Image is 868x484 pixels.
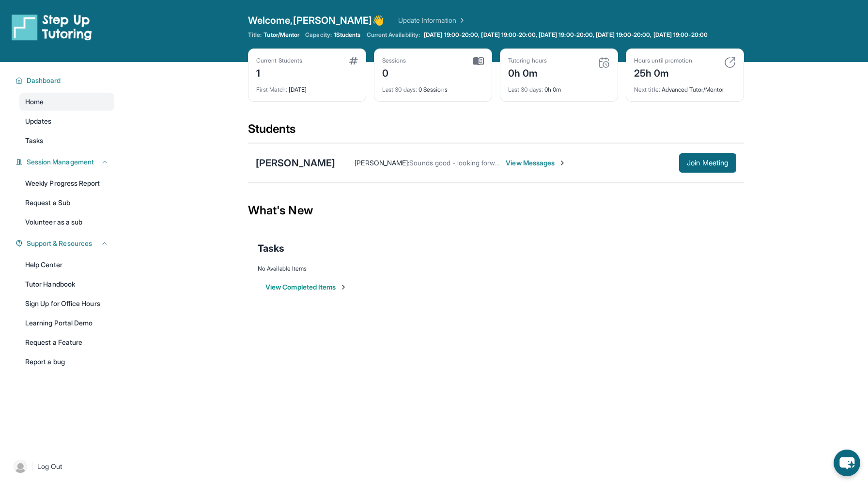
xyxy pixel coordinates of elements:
[334,31,361,39] span: 1 Students
[14,460,27,473] img: user-img
[508,80,610,94] div: 0h 0m
[25,116,52,126] span: Updates
[834,450,860,476] button: chat-button
[382,86,417,93] span: Last 30 days :
[367,31,420,39] span: Current Availability:
[256,156,335,170] div: [PERSON_NAME]
[248,189,744,232] div: What's New
[258,265,734,273] div: No Available Items
[506,158,566,168] span: View Messages
[382,65,406,80] div: 0
[265,282,347,292] button: View Completed Items
[634,80,736,94] div: Advanced Tutor/Mentor
[31,461,33,472] span: |
[12,14,92,41] img: logo
[508,57,547,65] div: Tutoring hours
[248,31,262,39] span: Title:
[27,239,92,248] span: Support & Resources
[634,57,692,65] div: Hours until promotion
[258,242,284,255] span: Tasks
[19,213,114,231] a: Volunteer as a sub
[634,86,660,93] span: Next title :
[256,65,302,80] div: 1
[19,175,114,192] a: Weekly Progress Report
[19,275,114,293] a: Tutor Handbook
[508,65,547,80] div: 0h 0m
[256,57,302,65] div: Current Students
[23,76,108,85] button: Dashboard
[248,14,385,27] span: Welcome, [PERSON_NAME] 👋
[25,136,43,145] span: Tasks
[256,86,287,93] span: First Match :
[23,239,108,248] button: Support & Resources
[256,80,358,94] div: [DATE]
[409,159,544,167] span: Sounds good - looking forward to the same!
[25,97,44,107] span: Home
[23,157,108,167] button: Session Management
[19,314,114,332] a: Learning Portal Demo
[382,57,406,65] div: Sessions
[473,57,484,65] img: card
[19,334,114,351] a: Request a Feature
[19,353,114,371] a: Report a bug
[508,86,543,93] span: Last 30 days :
[19,295,114,312] a: Sign Up for Office Hours
[355,159,409,167] span: [PERSON_NAME] :
[422,31,710,39] a: [DATE] 19:00-20:00, [DATE] 19:00-20:00, [DATE] 19:00-20:00, [DATE] 19:00-20:00, [DATE] 19:00-20:00
[724,57,736,68] img: card
[27,157,94,167] span: Session Management
[634,65,692,80] div: 25h 0m
[349,57,358,65] img: card
[248,121,744,143] div: Students
[558,159,566,167] img: Chevron-Right
[19,113,114,130] a: Updates
[37,462,62,471] span: Log Out
[382,80,484,94] div: 0 Sessions
[598,57,610,68] img: card
[679,153,736,173] button: Join Meeting
[424,31,708,39] span: [DATE] 19:00-20:00, [DATE] 19:00-20:00, [DATE] 19:00-20:00, [DATE] 19:00-20:00, [DATE] 19:00-20:00
[19,132,114,149] a: Tasks
[263,31,299,39] span: Tutor/Mentor
[19,194,114,211] a: Request a Sub
[27,76,61,85] span: Dashboard
[19,256,114,274] a: Help Center
[19,93,114,111] a: Home
[305,31,332,39] span: Capacity:
[687,160,728,166] span: Join Meeting
[456,16,466,25] img: Chevron Right
[398,16,466,25] a: Update Information
[10,456,114,477] a: |Log Out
